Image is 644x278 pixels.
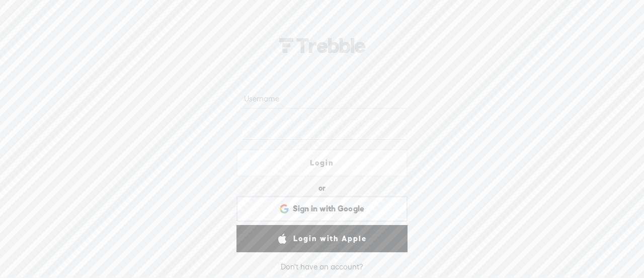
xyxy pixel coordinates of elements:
[318,180,326,196] div: or
[236,196,408,221] div: Sign in with Google
[236,149,408,177] a: Login
[281,256,363,277] div: Don't have an account?
[293,203,365,214] span: Sign in with Google
[236,225,408,252] a: Login with Apple
[242,89,406,108] input: Username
